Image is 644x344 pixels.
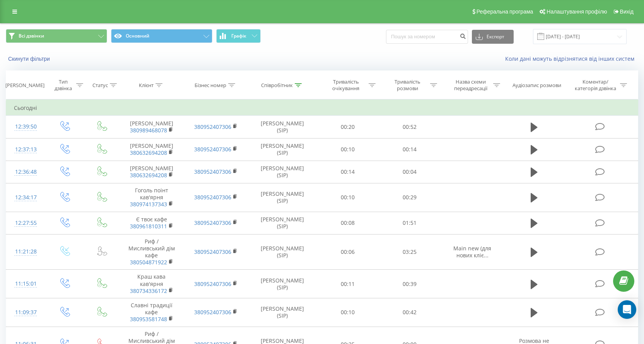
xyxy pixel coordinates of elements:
div: Бізнес номер [195,82,226,89]
button: Всі дзвінки [6,29,107,43]
td: [PERSON_NAME] (SIP) [248,116,317,138]
div: Коментар/категорія дзвінка [573,79,618,92]
td: Гоголь поінт кав'ярня [120,183,184,212]
span: Вихід [620,9,634,15]
a: 380989468078 [130,127,167,134]
div: Клієнт [139,82,154,89]
div: Назва схеми переадресації [450,79,491,92]
div: 12:39:50 [14,119,38,134]
td: Славні традиції кафе [120,298,184,327]
div: 12:27:55 [14,216,38,231]
td: 00:10 [317,138,379,161]
a: 380952407306 [194,280,231,288]
input: Пошук за номером [386,30,468,44]
td: [PERSON_NAME] (SIP) [248,138,317,161]
td: [PERSON_NAME] (SIP) [248,183,317,212]
td: 00:20 [317,116,379,138]
div: Тривалість розмови [387,79,428,92]
td: 00:39 [379,270,441,298]
a: 380632694208 [130,149,167,156]
a: 380632694208 [130,171,167,179]
div: Аудіозапис розмови [512,82,561,89]
td: 00:11 [317,270,379,298]
td: [PERSON_NAME] [120,116,184,138]
a: 380504871922 [130,258,167,266]
a: 380952407306 [194,193,231,201]
a: 380961810311 [130,222,167,230]
td: 00:04 [379,161,441,183]
td: [PERSON_NAME] [120,138,184,161]
div: 12:37:13 [14,142,38,157]
td: 03:25 [379,234,441,270]
span: Реферальна програма [477,9,533,15]
td: 00:06 [317,234,379,270]
td: 01:51 [379,212,441,234]
td: Риф / Мисливський дім кафе [120,234,184,270]
div: 11:21:28 [14,244,38,259]
div: [PERSON_NAME] [5,82,44,89]
td: Краш кава кав'ярня [120,270,184,298]
td: 00:10 [317,183,379,212]
div: 12:34:17 [14,190,38,205]
td: [PERSON_NAME] [120,161,184,183]
a: 380952407306 [194,145,231,153]
td: [PERSON_NAME] (SIP) [248,212,317,234]
div: Open Intercom Messenger [618,300,636,319]
button: Експорт [472,30,514,44]
td: Є твоє кафе [120,212,184,234]
div: 12:36:48 [14,164,38,180]
td: 00:10 [317,298,379,327]
a: 380734336172 [130,287,167,294]
a: 380952407306 [194,123,231,130]
td: Сьогодні [6,100,638,116]
button: Скинути фільтри [6,55,54,62]
div: 11:15:01 [14,276,38,291]
td: [PERSON_NAME] (SIP) [248,234,317,270]
a: 380952407306 [194,219,231,226]
div: Тривалість очікування [325,79,367,92]
div: Тип дзвінка [52,79,74,92]
span: Всі дзвінки [19,33,44,39]
td: 00:29 [379,183,441,212]
a: Коли дані можуть відрізнятися вiд інших систем [505,55,638,62]
a: 380974137343 [130,200,167,208]
a: 380952407306 [194,168,231,175]
a: 380953581748 [130,315,167,323]
td: 00:42 [379,298,441,327]
a: 380952407306 [194,248,231,255]
td: [PERSON_NAME] (SIP) [248,270,317,298]
div: 11:09:37 [14,305,38,320]
td: 00:08 [317,212,379,234]
span: Графік [231,33,246,39]
div: Статус [92,82,108,89]
a: 380952407306 [194,308,231,316]
td: 00:14 [379,138,441,161]
td: [PERSON_NAME] (SIP) [248,298,317,327]
td: [PERSON_NAME] (SIP) [248,161,317,183]
div: Співробітник [261,82,293,89]
td: 00:52 [379,116,441,138]
button: Основний [111,29,212,43]
button: Графік [216,29,261,43]
td: 00:14 [317,161,379,183]
span: Main new (для нових кліє... [453,245,491,259]
span: Налаштування профілю [547,9,607,15]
